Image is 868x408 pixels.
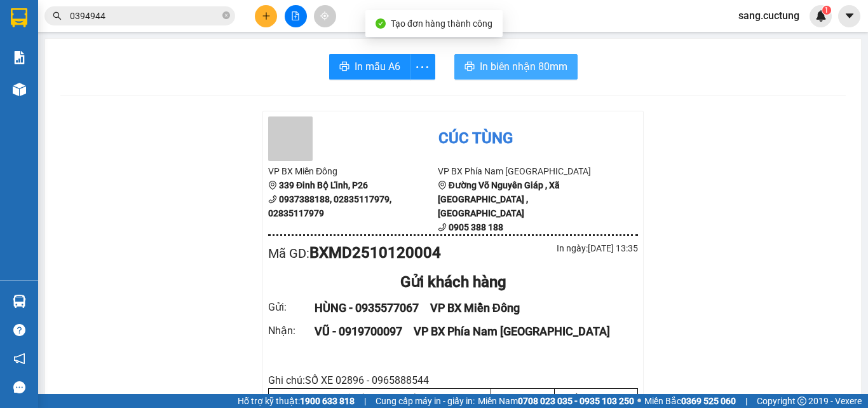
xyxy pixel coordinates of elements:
[364,394,366,408] span: |
[13,295,26,308] img: warehouse-icon
[480,59,567,74] span: In biên nhận 80mm
[329,54,410,80] button: printerIn mẫu A6
[255,5,277,27] button: plus
[438,181,447,190] span: environment
[339,61,349,73] span: printer
[797,397,806,405] span: copyright
[376,394,475,408] span: Cung cấp máy in - giấy in:
[453,241,638,255] div: In ngày: [DATE] 13:35
[410,54,435,80] button: more
[391,18,492,29] span: Tạo đơn hàng thành công
[268,195,277,204] span: phone
[13,381,25,393] span: message
[376,18,386,29] span: check-circle
[268,246,309,261] span: Mã GD :
[314,5,336,27] button: aim
[309,244,441,262] b: BXMD2510120004
[438,180,560,218] b: Đường Võ Nguyên Giáp , Xã [GEOGRAPHIC_DATA] , [GEOGRAPHIC_DATA]
[454,54,578,80] button: printerIn biên nhận 80mm
[838,5,860,27] button: caret-down
[272,392,487,404] div: Tên (giá trị hàng)
[558,392,634,404] div: Cước món hàng
[70,9,220,23] input: Tìm tên, số ĐT hoặc mã đơn
[268,299,315,315] div: Gửi :
[315,323,623,341] div: VŨ - 0919700097 VP BX Phía Nam [GEOGRAPHIC_DATA]
[410,59,435,75] span: more
[268,271,638,295] div: Gửi khách hàng
[291,11,300,20] span: file-add
[355,59,400,74] span: In mẫu A6
[238,394,355,408] span: Hỗ trợ kỹ thuật:
[285,5,307,27] button: file-add
[88,54,169,96] li: VP BX Phía Nam [GEOGRAPHIC_DATA]
[315,299,623,317] div: HÙNG - 0935577067 VP BX Miền Đông
[844,10,855,22] span: caret-down
[268,372,638,388] div: Ghi chú: SỐ XE 02896 - 0965888544
[6,71,15,80] span: environment
[465,61,475,73] span: printer
[268,323,315,339] div: Nhận :
[53,11,62,20] span: search
[268,164,438,178] li: VP BX Miền Đông
[6,70,67,94] b: 339 Đinh Bộ Lĩnh, P26
[6,6,184,31] li: Cúc Tùng
[6,54,88,68] li: VP BX Miền Đông
[494,392,551,404] div: SL
[222,10,230,22] span: close-circle
[745,394,747,408] span: |
[268,194,391,218] b: 0937388188, 02835117979, 02835117979
[13,353,25,365] span: notification
[438,223,447,232] span: phone
[822,6,831,15] sup: 1
[13,83,26,96] img: warehouse-icon
[824,6,829,15] span: 1
[438,127,513,151] div: Cúc Tùng
[222,11,230,19] span: close-circle
[637,398,641,404] span: ⚪️
[644,394,736,408] span: Miền Bắc
[518,396,634,406] strong: 0708 023 035 - 0935 103 250
[13,51,26,64] img: solution-icon
[815,10,827,22] img: icon-new-feature
[279,180,368,190] b: 339 Đinh Bộ Lĩnh, P26
[11,8,27,27] img: logo-vxr
[320,11,329,20] span: aim
[478,394,634,408] span: Miền Nam
[13,324,25,336] span: question-circle
[262,11,271,20] span: plus
[300,396,355,406] strong: 1900 633 818
[438,164,607,178] li: VP BX Phía Nam [GEOGRAPHIC_DATA]
[728,8,810,24] span: sang.cuctung
[681,396,736,406] strong: 0369 525 060
[268,181,277,190] span: environment
[449,222,503,232] b: 0905 388 188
